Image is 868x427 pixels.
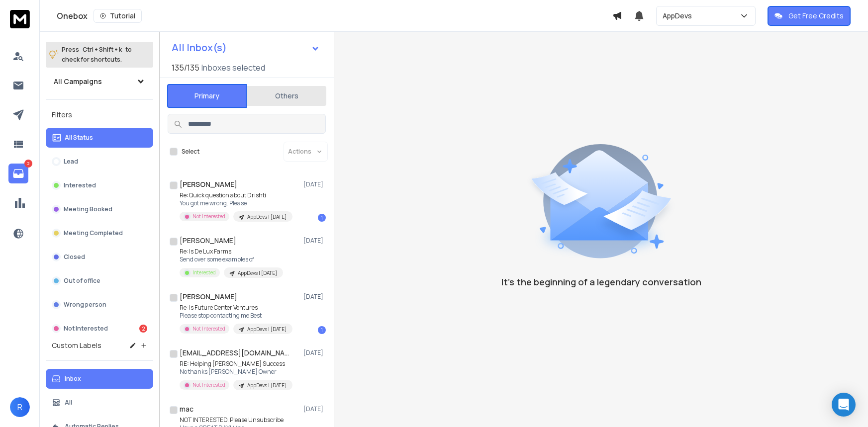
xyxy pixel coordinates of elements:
[64,325,108,333] p: Not Interested
[303,237,326,245] p: [DATE]
[318,214,326,222] div: 1
[201,62,265,74] h3: Inboxes selected
[180,304,292,312] p: Re: Is Future Center Ventures
[180,236,236,246] h1: [PERSON_NAME]
[501,275,701,289] p: It’s the beginning of a legendary conversation
[180,360,292,368] p: RE: Helping [PERSON_NAME] Success
[46,108,153,122] h3: Filters
[180,256,283,263] p: Send over some examples of
[238,269,277,277] p: AppDevs | [DATE]
[172,62,199,74] span: 135 / 135
[180,292,237,302] h1: [PERSON_NAME]
[832,393,856,417] div: Open Intercom Messenger
[46,223,153,243] button: Meeting Completed
[8,164,28,183] a: 2
[303,180,326,188] p: [DATE]
[139,325,147,333] div: 2
[46,72,153,91] button: All Campaigns
[24,160,32,168] p: 2
[193,269,216,276] p: Interested
[65,134,93,142] p: All Status
[46,319,153,339] button: Not Interested2
[65,399,72,407] p: All
[788,11,844,21] p: Get Free Credits
[46,175,153,195] button: Interested
[64,158,78,166] p: Lead
[46,295,153,315] button: Wrong person
[10,397,30,417] button: R
[318,326,326,334] div: 1
[180,312,292,320] p: Please stop contacting me Best
[180,416,292,424] p: NOT INTERESTED. Please Unsubscribe
[46,128,153,148] button: All Status
[247,382,287,389] p: AppDevs | [DATE]
[247,326,287,333] p: AppDevs | [DATE]
[303,405,326,413] p: [DATE]
[94,9,142,23] button: Tutorial
[180,191,292,199] p: Re: Quick question about Drishti
[54,77,102,86] h1: All Campaigns
[57,9,612,23] div: Onebox
[172,43,227,53] h1: All Inbox(s)
[193,325,225,333] p: Not Interested
[182,148,199,156] label: Select
[62,45,132,65] p: Press to check for shortcuts.
[193,381,225,389] p: Not Interested
[46,393,153,413] button: All
[65,375,81,383] p: Inbox
[167,84,247,108] button: Primary
[46,247,153,267] button: Closed
[180,248,283,256] p: Re: Is De Lux Farms
[46,199,153,219] button: Meeting Booked
[768,6,851,26] button: Get Free Credits
[164,38,328,58] button: All Inbox(s)
[64,205,112,213] p: Meeting Booked
[46,369,153,389] button: Inbox
[303,349,326,357] p: [DATE]
[64,277,100,285] p: Out of office
[64,181,96,189] p: Interested
[64,229,123,237] p: Meeting Completed
[81,44,123,55] span: Ctrl + Shift + k
[193,213,225,220] p: Not Interested
[46,152,153,171] button: Lead
[180,368,292,376] p: No thanks [PERSON_NAME] Owner
[180,179,237,189] h1: [PERSON_NAME]
[247,85,326,107] button: Others
[180,348,289,358] h1: [EMAIL_ADDRESS][DOMAIN_NAME]
[64,301,106,309] p: Wrong person
[64,253,85,261] p: Closed
[46,271,153,291] button: Out of office
[663,11,696,21] p: AppDevs
[180,404,193,414] h1: mac
[52,341,101,350] h3: Custom Labels
[303,293,326,301] p: [DATE]
[180,199,292,207] p: You got me wrong. Please
[247,213,287,221] p: AppDevs | [DATE]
